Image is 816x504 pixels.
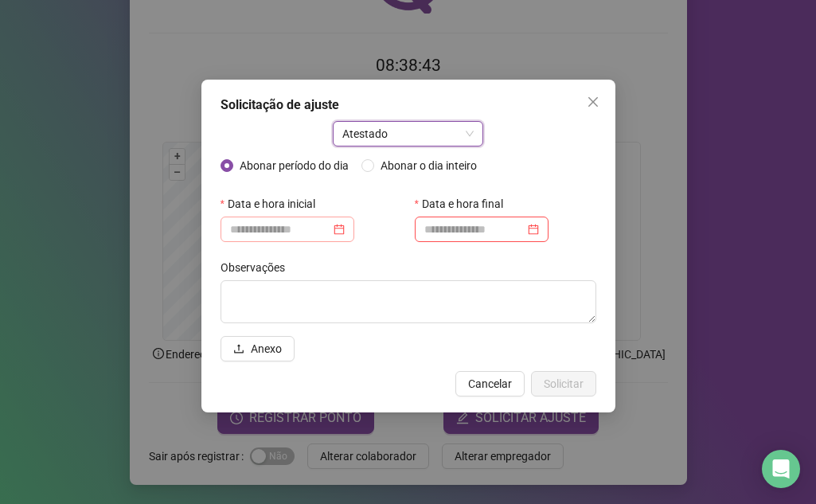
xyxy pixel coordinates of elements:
label: Observações [221,255,295,280]
span: Abonar o dia inteiro [374,157,483,174]
label: Data e hora inicial [221,191,326,217]
span: Anexo [251,340,282,357]
span: Cancelar [468,375,512,393]
div: Open Intercom Messenger [762,450,800,488]
div: Solicitação de ajuste [221,96,596,115]
span: Atestado [342,122,474,146]
button: Solicitar [531,371,596,397]
span: close [587,96,599,108]
span: Abonar período do dia [233,157,355,174]
button: Close [580,89,606,115]
button: Cancelar [455,371,525,397]
label: Data e hora final [415,191,513,217]
span: upload [233,343,244,354]
button: uploadAnexo [221,336,295,361]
